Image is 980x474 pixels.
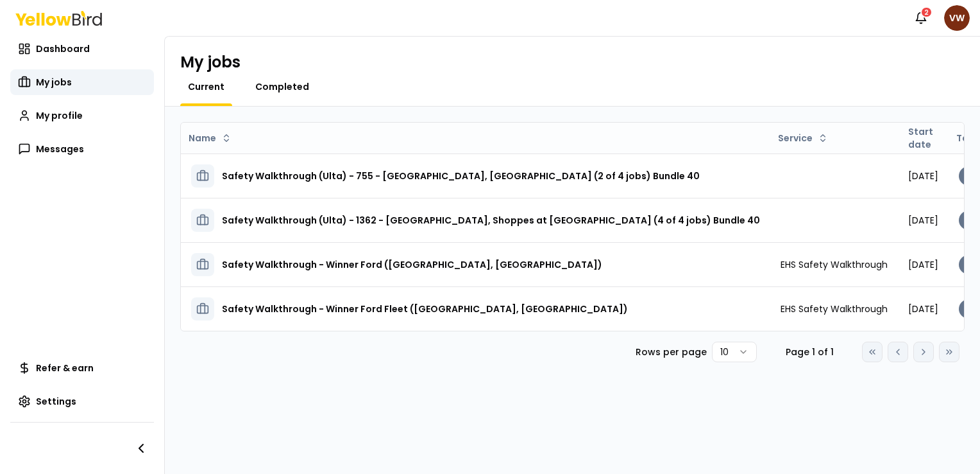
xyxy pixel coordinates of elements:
div: Page 1 of 1 [777,346,841,358]
span: My jobs [36,76,72,89]
span: Service [778,132,813,145]
span: VW [944,5,970,31]
span: EHS Safety Walkthrough [781,258,888,271]
h3: Safety Walkthrough (Ulta) - 1362 - [GEOGRAPHIC_DATA], Shoppes at [GEOGRAPHIC_DATA] (4 of 4 jobs) ... [222,209,760,232]
div: 2 [920,6,933,18]
span: Messages [36,143,84,155]
h1: My jobs [180,52,241,73]
h3: Safety Walkthrough (Ulta) - 755 - [GEOGRAPHIC_DATA], [GEOGRAPHIC_DATA] (2 of 4 jobs) Bundle 40 [222,164,700,188]
span: [DATE] [908,170,938,182]
span: EHS Safety Walkthrough [781,303,888,315]
a: Messages [10,136,154,162]
span: Completed [255,80,309,93]
p: Rows per page [636,346,707,358]
a: Completed [248,80,317,93]
button: Service [773,128,833,148]
span: Settings [36,395,76,408]
span: [DATE] [908,303,938,315]
span: Current [188,80,224,93]
a: Current [180,80,232,93]
h3: Safety Walkthrough - Winner Ford ([GEOGRAPHIC_DATA], [GEOGRAPHIC_DATA]) [222,253,602,276]
div: 0 [959,211,978,230]
a: My profile [10,103,154,128]
span: Refer & earn [36,362,94,374]
span: Dashboard [36,42,90,55]
button: Name [183,128,237,148]
a: Settings [10,389,154,414]
div: 0 [959,299,978,319]
div: 0 [959,255,978,274]
span: [DATE] [908,214,938,227]
a: Refer & earn [10,355,154,381]
span: Name [189,132,216,145]
th: Start date [898,123,949,154]
h3: Safety Walkthrough - Winner Ford Fleet ([GEOGRAPHIC_DATA], [GEOGRAPHIC_DATA]) [222,297,628,320]
button: 2 [908,5,934,31]
span: My profile [36,109,83,122]
div: 0 [959,166,978,186]
a: Dashboard [10,36,154,62]
a: My jobs [10,69,154,95]
span: [DATE] [908,258,938,271]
